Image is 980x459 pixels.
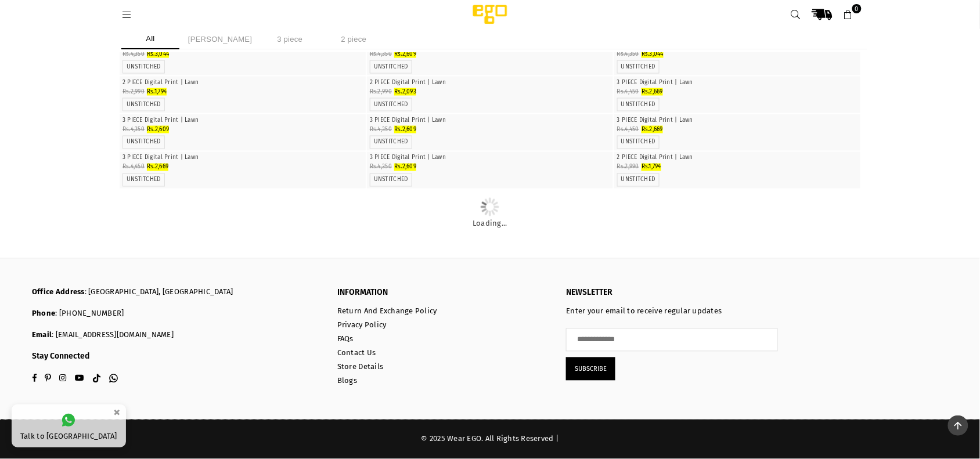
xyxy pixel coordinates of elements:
[147,88,167,95] span: Rs.1,794
[52,331,174,339] a: : [EMAIL_ADDRESS][DOMAIN_NAME]
[370,78,610,87] p: 2 PIECE Digital Print | Lawn
[32,352,320,362] h3: Stay Connected
[32,309,55,318] b: Phone
[32,331,52,339] b: Email
[642,88,663,95] span: Rs.2,669
[123,154,363,162] p: 3 PIECE Digital Print | Lawn
[370,88,392,95] span: Rs.2,990
[786,4,806,25] a: Search
[110,403,124,422] button: ×
[617,50,639,57] span: Rs.4,350
[121,29,179,49] li: All
[123,116,363,125] p: 3 PIECE Digital Print | Lawn
[617,116,858,125] p: 3 PIECE Digital Print | Lawn
[127,63,161,71] label: UNSTITCHED
[374,176,408,184] label: UNSTITCHED
[12,404,126,447] a: Talk to [GEOGRAPHIC_DATA]
[617,154,858,162] p: 2 PIECE Digital Print | Lawn
[617,88,639,95] span: Rs.4,450
[394,164,416,171] span: Rs.2,609
[32,309,320,319] p: : [PHONE_NUMBER]
[337,307,437,316] a: Return And Exchange Policy
[121,219,859,229] p: Loading...
[441,3,539,26] img: Ego
[123,78,363,87] p: 2 PIECE Digital Print | Lawn
[337,363,383,371] a: Store Details
[337,288,549,298] p: INFORMATION
[642,50,664,57] span: Rs.3,044
[621,101,655,109] label: UNSTITCHED
[642,164,661,171] span: Rs.1,794
[370,154,610,162] p: 3 PIECE Digital Print | Lawn
[127,101,161,109] label: UNSTITCHED
[621,63,655,71] label: UNSTITCHED
[337,335,354,344] a: FAQs
[370,126,392,133] span: Rs.4,350
[32,435,948,444] div: © 2025 Wear EGO. All Rights Reserved |
[617,164,639,171] span: Rs.2,990
[123,164,145,171] span: Rs.4,450
[617,126,639,133] span: Rs.4,450
[566,288,778,298] p: NEWSLETTER
[374,101,408,109] label: UNSTITCHED
[185,29,255,49] li: [PERSON_NAME]
[852,4,862,13] span: 0
[116,10,137,19] a: Menu
[32,288,85,297] b: Office Address
[838,4,859,25] a: 0
[370,116,610,125] p: 3 PIECE Digital Print | Lawn
[621,139,655,146] label: UNSTITCHED
[374,63,408,71] label: UNSTITCHED
[147,126,169,133] span: Rs.2,609
[621,176,655,184] label: UNSTITCHED
[261,29,319,49] li: 3 piece
[147,50,169,57] span: Rs.3,044
[337,377,357,385] a: Blogs
[394,50,416,57] span: Rs.2,609
[147,164,168,171] span: Rs.2,669
[123,50,145,57] span: Rs.4,350
[370,50,392,57] span: Rs.4,350
[642,126,663,133] span: Rs.2,669
[325,29,383,49] li: 2 piece
[374,139,408,146] label: UNSTITCHED
[123,88,145,95] span: Rs.2,990
[32,288,320,298] p: : [GEOGRAPHIC_DATA], [GEOGRAPHIC_DATA]
[123,126,145,133] span: Rs.4,350
[370,164,392,171] span: Rs.4,350
[394,88,416,95] span: Rs.2,093
[127,139,161,146] label: UNSTITCHED
[481,198,499,216] img: Loading...
[337,321,387,330] a: Privacy Policy
[394,126,416,133] span: Rs.2,609
[121,209,859,229] a: Loading...
[337,349,376,357] a: Contact Us
[127,176,161,184] label: UNSTITCHED
[566,307,778,317] p: Enter your email to receive regular updates
[566,357,615,381] button: Subscribe
[617,78,858,87] p: 3 PIECE Digital Print | Lawn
